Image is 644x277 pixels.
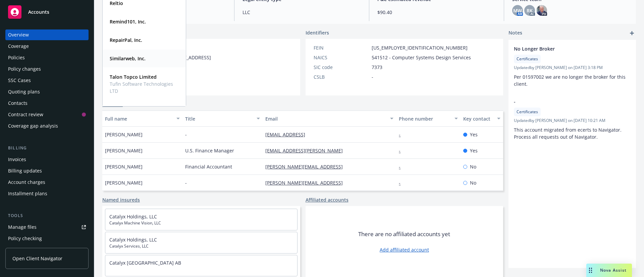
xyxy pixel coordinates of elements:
div: Invoices [8,154,26,165]
a: - [399,163,406,170]
button: Key contact [461,111,503,127]
span: Notes [508,29,522,37]
div: FEIN [314,44,369,51]
button: Phone number [396,111,460,127]
span: [PERSON_NAME] [105,147,143,154]
div: No Longer BrokerCertificatesUpdatedby [PERSON_NAME] on [DATE] 3:18 PMPer 01597002 we are no longe... [508,40,636,93]
div: -CertificatesUpdatedby [PERSON_NAME] on [DATE] 10:21 AMThis account migrated from ecerts to Navig... [508,93,636,146]
img: photo [536,5,547,16]
strong: Similarweb, Inc. [110,55,146,62]
span: [US_EMPLOYER_IDENTIFICATION_NUMBER] [372,44,468,51]
span: Updated by [PERSON_NAME] on [DATE] 3:18 PM [514,65,631,71]
span: Open Client Navigator [12,255,62,262]
div: SIC code [314,64,369,71]
button: Title [182,111,263,127]
strong: Talon Topco Limited [110,74,157,80]
span: - [372,73,373,80]
span: - [185,131,187,138]
button: Nova Assist [586,264,632,277]
div: Manage files [8,222,37,232]
span: Certificates [517,109,538,115]
div: Policies [8,52,25,63]
a: Policy checking [5,233,89,244]
div: SSC Cases [8,75,31,86]
span: - [514,98,613,105]
a: Coverage gap analysis [5,121,89,131]
a: Catalyx Holdings, LLC [109,236,157,243]
a: Contract review [5,109,89,120]
span: 7373 [372,64,382,71]
div: Billing [5,145,89,151]
a: Add affiliated account [380,246,429,253]
span: Yes [470,147,478,154]
span: $90.40 [377,9,496,16]
div: Overview [8,29,29,40]
span: No Longer Broker [514,45,613,52]
div: CSLB [314,73,369,80]
span: [PERSON_NAME] [105,179,143,186]
div: Phone number [399,115,450,122]
a: SSC Cases [5,75,89,86]
a: Policies [5,52,89,63]
span: Identifiers [306,29,329,36]
span: Financial Accountant [185,163,232,170]
div: Policy checking [8,233,42,244]
a: Named insureds [102,196,140,203]
div: Key contact [463,115,493,122]
a: Billing updates [5,165,89,176]
div: Account charges [8,177,45,188]
button: Email [263,111,396,127]
strong: RepairPal, Inc. [110,37,142,43]
span: Accounts [28,9,49,15]
span: 541512 - Computer Systems Design Services [372,54,471,61]
div: Installment plans [8,188,47,199]
span: [PERSON_NAME] [105,163,143,170]
div: Title [185,115,253,122]
span: Yes [470,131,478,138]
a: [EMAIL_ADDRESS][PERSON_NAME] [265,147,348,154]
div: Tools [5,212,89,219]
a: add [628,29,636,37]
span: No [470,179,476,186]
a: Policy changes [5,64,89,74]
div: Policy changes [8,64,41,74]
div: Coverage [8,41,29,52]
a: Overview [5,29,89,40]
span: MW [513,7,522,14]
div: Contacts [8,98,28,109]
a: [PERSON_NAME][EMAIL_ADDRESS] [265,180,348,186]
span: There are no affiliated accounts yet [358,230,450,238]
strong: Remind101, Inc. [110,18,146,25]
div: Drag to move [586,264,595,277]
span: [PERSON_NAME] [105,131,143,138]
span: RK [527,7,533,14]
div: Full name [105,115,172,122]
div: Coverage gap analysis [8,121,58,131]
a: [EMAIL_ADDRESS] [265,131,311,138]
div: Email [265,115,386,122]
a: Contacts [5,98,89,109]
a: Accounts [5,3,89,21]
span: Catalyx Services, LLC [109,243,293,249]
div: Billing updates [8,165,42,176]
span: - [185,179,187,186]
span: Catalyx Machine Vision, LLC [109,220,293,226]
a: Quoting plans [5,86,89,97]
span: This account migrated from ecerts to Navigator. Process all requests out of Navigator. [514,127,623,140]
span: U.S. Finance Manager [185,147,234,154]
a: Coverage [5,41,89,52]
div: NAICS [314,54,369,61]
a: [PERSON_NAME][EMAIL_ADDRESS] [265,163,348,170]
a: Account charges [5,177,89,188]
a: Catalyx [GEOGRAPHIC_DATA] AB [109,260,181,266]
a: - [399,147,406,154]
div: Quoting plans [8,86,40,97]
a: Affiliated accounts [306,196,348,203]
span: Nova Assist [600,267,627,273]
span: No [470,163,476,170]
a: Invoices [5,154,89,165]
div: Contract review [8,109,43,120]
a: - [399,180,406,186]
span: Tufin Software Technologies LTD [110,80,177,94]
span: Updated by [PERSON_NAME] on [DATE] 10:21 AM [514,118,631,124]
